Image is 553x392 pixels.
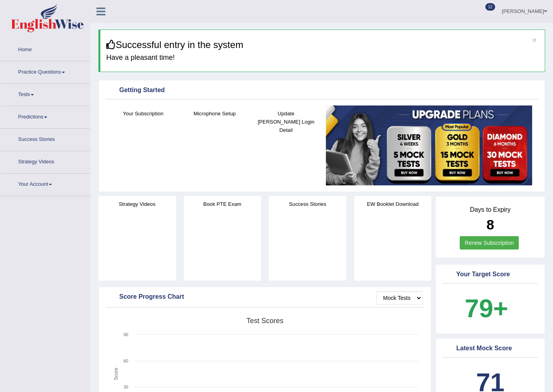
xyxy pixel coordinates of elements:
img: small5.jpg [326,105,533,185]
b: 8 [486,217,494,232]
div: Getting Started [107,85,536,96]
h4: Your Subscription [111,109,175,118]
div: Score Progress Chart [107,291,422,303]
a: Success Stories [0,129,90,148]
h4: Days to Expiry [444,206,536,213]
span: 12 [485,3,495,11]
tspan: Test scores [246,317,283,325]
a: Home [0,39,90,59]
div: Latest Mock Score [444,343,536,355]
a: Practice Questions [0,61,90,81]
a: Your Account [0,174,90,193]
div: Your Target Score [444,269,536,281]
b: 79+ [465,294,508,323]
a: Renew Subscription [460,236,519,250]
h4: Strategy Videos [98,200,176,208]
a: Predictions [0,106,90,126]
h3: Successful entry in the system [106,40,539,50]
text: 60 [124,359,128,363]
a: Strategy Videos [0,151,90,171]
h4: Book PTE Exam [184,200,261,208]
tspan: Score [113,368,119,380]
a: Tests [0,84,90,104]
h4: Update [PERSON_NAME] Login Detail [254,109,318,134]
h4: Microphone Setup [183,109,247,118]
h4: EW Booklet Download [354,200,432,208]
text: 30 [124,385,128,389]
text: 90 [124,332,128,337]
h4: Have a pleasant time! [106,54,539,62]
button: × [532,36,537,44]
h4: Success Stories [269,200,346,208]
